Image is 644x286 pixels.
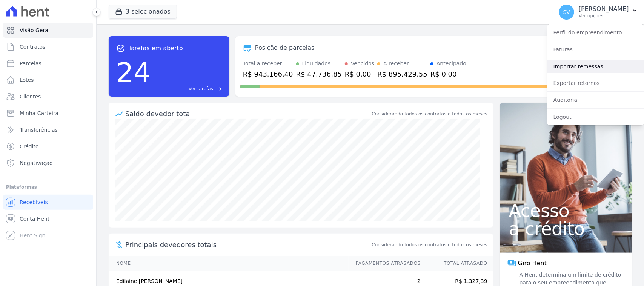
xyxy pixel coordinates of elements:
div: 24 [116,53,151,92]
a: Minha Carteira [3,106,93,121]
div: Vencidos [351,60,374,68]
th: Pagamentos Atrasados [349,256,421,271]
a: Ver tarefas east [154,85,222,92]
span: Clientes [20,93,41,100]
a: Contratos [3,39,93,54]
span: Negativação [20,159,53,167]
span: east [216,86,222,92]
span: task_alt [116,44,125,53]
div: R$ 0,00 [430,69,466,79]
span: Ver tarefas [189,85,213,92]
div: Posição de parcelas [255,43,315,52]
span: Conta Hent [20,215,49,223]
span: Crédito [20,143,39,150]
span: Considerando todos os contratos e todos os meses [372,241,487,248]
span: Minha Carteira [20,109,58,117]
a: Auditoria [547,93,644,107]
a: Parcelas [3,56,93,71]
span: Visão Geral [20,26,50,34]
button: 3 selecionados [109,5,177,19]
div: R$ 943.166,40 [243,69,293,79]
div: A receber [383,60,409,68]
a: Conta Hent [3,211,93,226]
div: R$ 0,00 [345,69,374,79]
p: [PERSON_NAME] [579,5,629,13]
a: Exportar retornos [547,76,644,90]
span: Recebíveis [20,198,48,206]
span: a crédito [509,220,623,238]
span: Parcelas [20,60,41,67]
a: Transferências [3,122,93,137]
th: Total Atrasado [421,256,493,271]
a: Importar remessas [547,60,644,73]
a: Logout [547,110,644,124]
div: Antecipado [437,60,466,68]
span: Acesso [509,201,623,220]
div: R$ 895.429,55 [377,69,427,79]
p: Ver opções [579,13,629,19]
span: Transferências [20,126,58,134]
span: Contratos [20,43,45,51]
span: Principais devedores totais [125,240,370,250]
a: Negativação [3,155,93,171]
span: Giro Hent [518,259,547,268]
button: SV [PERSON_NAME] Ver opções [553,2,644,23]
a: Clientes [3,89,93,104]
a: Visão Geral [3,23,93,38]
th: Nome [109,256,349,271]
span: SV [563,9,570,15]
span: Lotes [20,76,34,84]
div: Considerando todos os contratos e todos os meses [372,111,487,117]
a: Lotes [3,72,93,88]
a: Crédito [3,139,93,154]
span: Tarefas em aberto [128,44,183,53]
a: Recebíveis [3,195,93,210]
div: Saldo devedor total [125,109,370,119]
a: Faturas [547,43,644,56]
div: Liquidados [302,60,331,68]
a: Perfil do empreendimento [547,26,644,39]
div: Plataformas [6,183,90,192]
div: Total a receber [243,60,293,68]
div: R$ 47.736,85 [296,69,342,79]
